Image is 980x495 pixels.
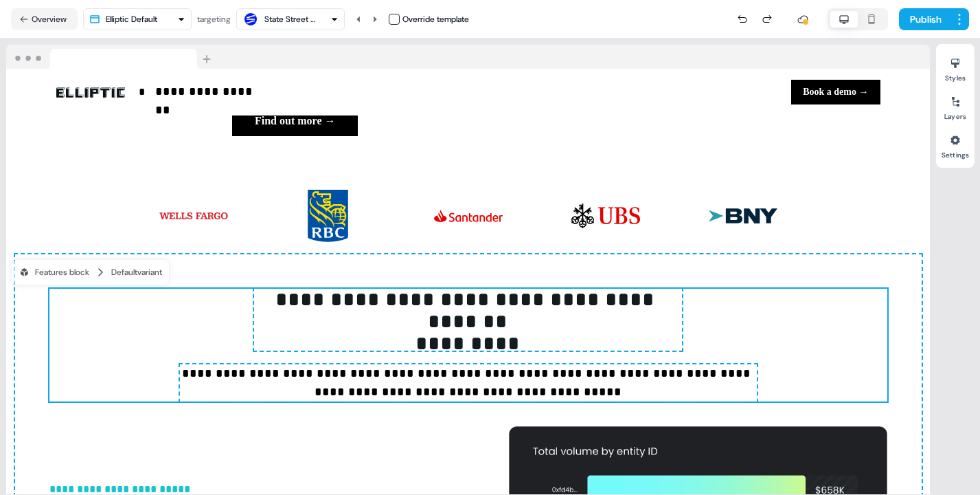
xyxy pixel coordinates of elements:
[434,188,503,243] img: Image
[474,80,880,104] div: Book a demo →
[936,91,975,121] button: Layers
[297,188,365,243] img: Image
[232,106,358,136] button: Find out more →
[936,52,975,82] button: Styles
[571,188,640,243] img: Image
[791,80,880,104] button: Book a demo →
[159,188,228,243] img: Image
[232,106,625,136] div: Find out more →
[56,87,125,98] img: Image
[6,45,217,69] img: Browser topbar
[19,265,89,279] div: Features block
[106,12,157,26] div: Elliptic Default
[709,188,777,243] img: Image
[236,8,345,30] button: State Street Bank
[197,12,231,26] div: targeting
[402,12,469,26] div: Override template
[936,129,975,159] button: Settings
[264,12,319,26] div: State Street Bank
[11,8,78,30] button: Overview
[111,265,162,279] div: Default variant
[899,8,950,30] button: Publish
